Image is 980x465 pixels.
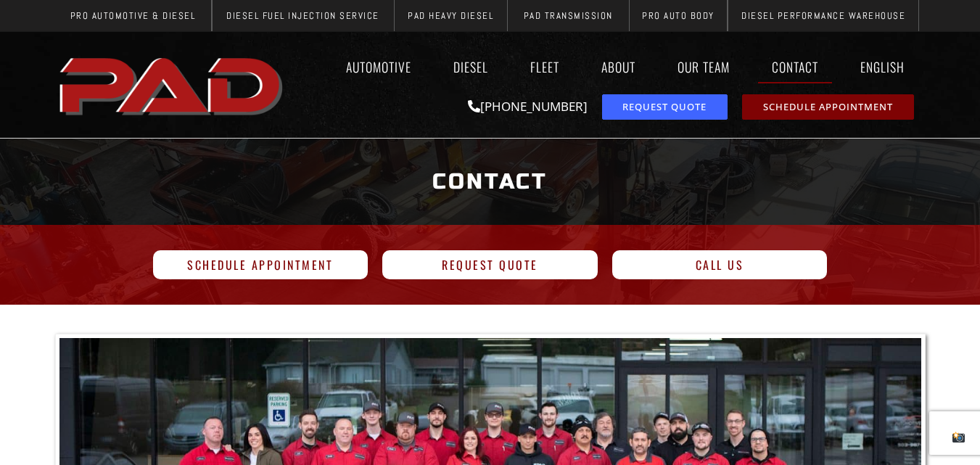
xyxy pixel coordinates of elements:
[290,50,926,83] nav: Menu
[602,94,728,120] a: request a service or repair quote
[382,250,598,279] a: Request Quote
[847,50,926,83] a: English
[153,250,368,279] a: Schedule Appointment
[758,50,832,83] a: Contact
[622,102,707,112] span: Request Quote
[55,46,290,124] img: The image shows the word "PAD" in bold, red, uppercase letters with a slight shadow effect.
[952,427,965,450] div: Take Screenshot
[187,259,333,271] span: Schedule Appointment
[332,50,425,83] a: Automotive
[696,259,744,271] span: Call Us
[440,50,502,83] a: Diesel
[70,11,196,20] span: Pro Automotive & Diesel
[226,11,379,20] span: Diesel Fuel Injection Service
[588,50,649,83] a: About
[664,50,744,83] a: Our Team
[612,250,828,279] a: Call Us
[742,94,914,120] a: schedule repair or service appointment
[468,98,588,115] a: [PHONE_NUMBER]
[741,11,905,20] span: Diesel Performance Warehouse
[642,11,715,20] span: Pro Auto Body
[763,102,893,112] span: Schedule Appointment
[442,259,538,271] span: Request Quote
[62,155,918,209] h1: Contact
[55,46,290,124] a: pro automotive and diesel home page
[952,432,965,444] img: 📸
[516,50,573,83] a: Fleet
[524,11,613,20] span: PAD Transmission
[408,11,493,20] span: PAD Heavy Diesel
